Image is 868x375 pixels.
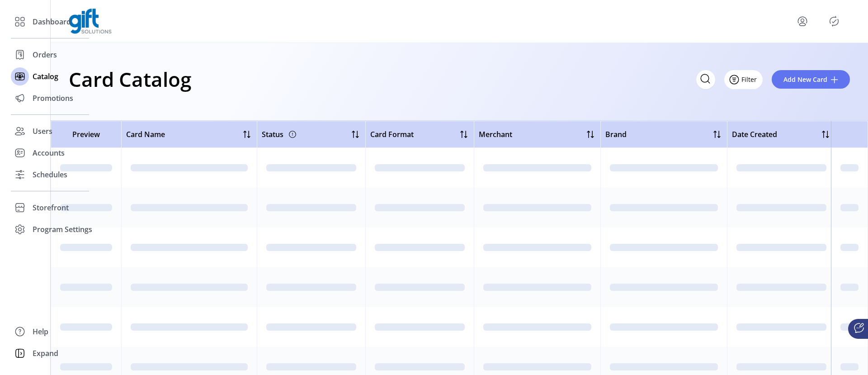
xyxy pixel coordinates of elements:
button: Filter Button [724,70,763,89]
button: Publisher Panel [827,14,841,28]
button: Add New Card [772,70,850,89]
span: Schedules [33,169,67,180]
span: Brand [605,129,627,140]
span: Expand [33,348,58,359]
span: Accounts [33,147,65,158]
span: Card Format [370,129,414,140]
span: Card Name [126,129,165,140]
input: Search [696,70,715,89]
span: Help [33,326,48,337]
span: Catalog [33,71,58,82]
span: Date Created [732,129,777,140]
span: Users [33,126,52,137]
span: Storefront [33,202,69,213]
span: Dashboard [33,16,71,27]
span: Merchant [479,129,512,140]
h1: Card Catalog [69,63,191,95]
img: logo [69,9,112,34]
span: Promotions [33,93,73,104]
span: Add New Card [783,75,827,84]
span: Orders [33,49,57,60]
button: menu [795,14,810,28]
div: Status [262,127,298,142]
span: Filter [741,75,757,84]
span: Program Settings [33,224,92,235]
